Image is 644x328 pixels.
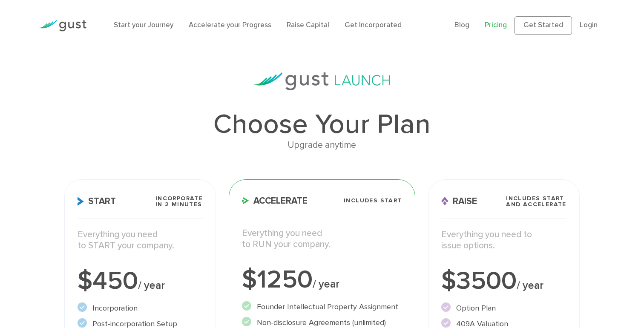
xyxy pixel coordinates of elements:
[441,302,566,314] li: Option Plan
[242,301,402,313] li: Founder Intellectual Property Assignment
[580,21,598,29] a: Login
[114,21,173,29] a: Start your Journey
[78,229,203,252] p: Everything you need to START your company.
[189,21,271,29] a: Accelerate your Progress
[64,138,580,152] div: Upgrade anytime
[313,278,339,291] span: / year
[345,21,402,29] a: Get Incorporated
[64,111,580,138] h1: Choose Your Plan
[242,228,402,250] p: Everything you need to RUN your company.
[344,198,402,204] span: Includes START
[78,197,116,206] span: Start
[515,16,572,35] a: Get Started
[441,197,477,206] span: Raise
[39,20,86,32] img: Gust Logo
[155,196,203,207] span: Incorporate in 2 Minutes
[254,72,390,90] img: gust-launch-logos.svg
[441,197,448,206] img: Raise Icon
[242,197,249,204] img: Accelerate Icon
[441,268,566,294] div: $3500
[287,21,329,29] a: Raise Capital
[485,21,507,29] a: Pricing
[138,279,165,292] span: / year
[441,229,566,252] p: Everything you need to issue options.
[78,302,203,314] li: Incorporation
[78,197,84,206] img: Start Icon X2
[242,196,308,205] span: Accelerate
[242,267,402,293] div: $1250
[506,196,566,207] span: Includes START and ACCELERATE
[78,268,203,294] div: $450
[454,21,469,29] a: Blog
[517,279,543,292] span: / year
